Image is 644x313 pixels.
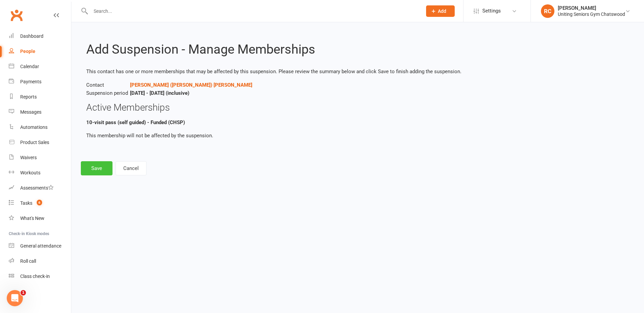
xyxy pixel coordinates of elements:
[8,7,25,24] a: Clubworx
[20,258,36,264] div: Roll call
[9,44,71,59] a: People
[9,211,71,226] a: What's New
[9,165,71,180] a: Workouts
[130,82,252,88] a: [PERSON_NAME] ([PERSON_NAME]) [PERSON_NAME]
[86,119,185,125] b: 10-visit pass (self guided) - Funded (CHSP)
[20,33,43,39] div: Dashboard
[21,290,26,295] span: 1
[20,49,35,54] div: People
[438,8,446,14] span: Add
[20,64,39,69] div: Calendar
[9,269,71,284] a: Class kiosk mode
[558,11,625,17] div: Uniting Seniors Gym Chatswood
[9,29,71,44] a: Dashboard
[20,109,41,115] div: Messages
[20,79,41,84] div: Payments
[9,105,71,120] a: Messages
[116,161,147,175] button: Cancel
[20,274,50,279] div: Class check-in
[9,150,71,165] a: Waivers
[9,74,71,89] a: Payments
[20,155,37,160] div: Waivers
[86,67,629,76] p: This contact has one or more memberships that may be affected by this suspension. Please review t...
[89,6,417,16] input: Search...
[86,42,629,57] h2: Add Suspension - Manage Memberships
[9,196,71,211] a: Tasks 6
[482,3,501,19] span: Settings
[20,140,49,145] div: Product Sales
[9,254,71,269] a: Roll call
[7,290,23,306] iframe: Intercom live chat
[20,185,54,191] div: Assessments
[86,89,130,97] span: Suspension period
[20,243,61,249] div: General attendance
[81,161,112,175] button: Save
[86,81,130,89] span: Contact
[86,103,629,113] h3: Active Memberships
[20,200,32,206] div: Tasks
[9,180,71,196] a: Assessments
[9,89,71,105] a: Reports
[20,124,47,130] div: Automations
[130,90,189,96] strong: [DATE] - [DATE] (inclusive)
[558,5,625,11] div: [PERSON_NAME]
[9,135,71,150] a: Product Sales
[541,4,554,18] div: RC
[37,200,42,205] span: 6
[9,59,71,74] a: Calendar
[86,132,629,140] p: This membership will not be affected by the suspension.
[20,94,37,99] div: Reports
[20,216,44,221] div: What's New
[20,170,40,175] div: Workouts
[426,5,455,17] button: Add
[9,238,71,254] a: General attendance kiosk mode
[9,120,71,135] a: Automations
